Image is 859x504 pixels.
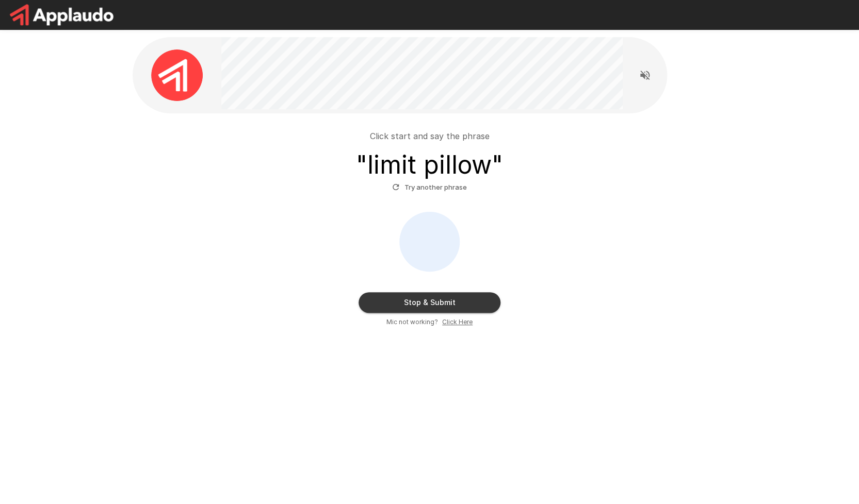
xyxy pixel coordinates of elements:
button: Stop & Submit [359,292,500,313]
img: applaudo_avatar.png [151,49,203,101]
u: Click Here [442,318,473,326]
button: Try another phrase [390,179,469,195]
span: Mic not working? [386,317,438,327]
button: Read questions aloud [635,65,655,86]
h3: " limit pillow " [356,150,503,179]
p: Click start and say the phrase [370,130,490,142]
